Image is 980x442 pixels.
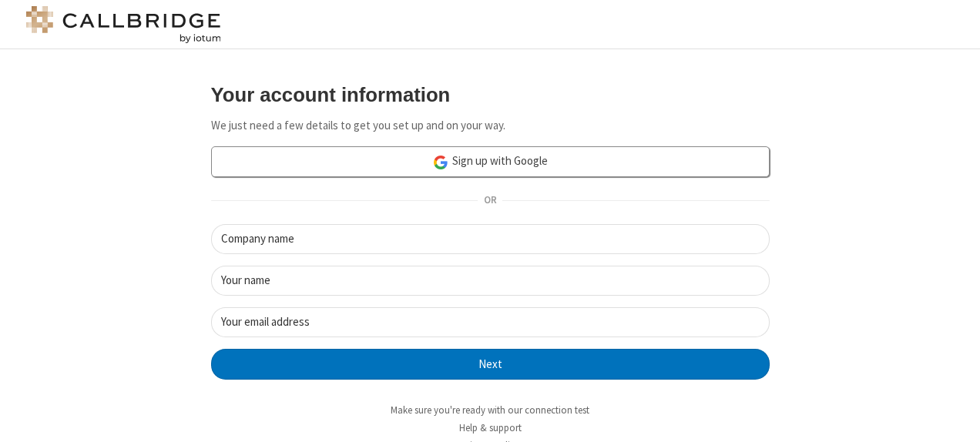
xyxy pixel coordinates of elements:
[211,146,770,177] a: Sign up with Google
[211,349,770,380] button: Next
[391,403,589,417] a: Make sure you're ready with our connection test
[23,6,223,43] img: logo@2x.png
[211,84,770,105] h3: Your account information
[478,190,502,212] span: OR
[459,421,522,434] a: Help & support
[211,224,770,254] input: Company name
[211,117,770,135] p: We just need a few details to get you set up and on your way.
[211,307,770,337] input: Your email address
[211,266,770,296] input: Your name
[432,154,449,171] img: google-icon.png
